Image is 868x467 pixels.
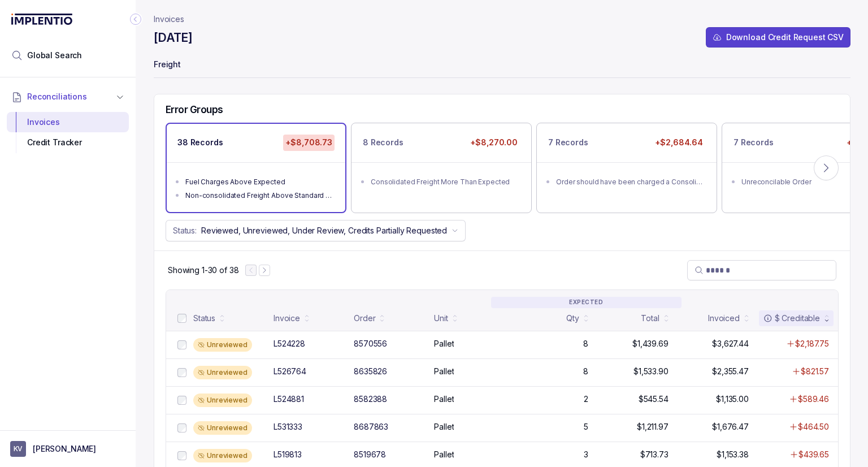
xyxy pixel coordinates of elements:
div: Status [193,313,215,324]
div: Qty [566,313,579,324]
div: Fuel Charges Above Expected [185,176,333,188]
div: L524881 [274,394,304,405]
div: Unit [434,313,448,324]
span: Global Search [27,50,82,61]
p: Freight [154,54,850,77]
p: Pallet [434,394,454,405]
button: Status:Reviewed, Unreviewed, Under Review, Credits Partially Requested [166,220,466,241]
div: 8687863 [354,421,388,433]
div: Collapse Icon [129,12,142,26]
p: +$8,708.73 [283,135,335,150]
p: $3,627.44 [712,338,749,349]
nav: breadcrumb [154,14,184,25]
div: L524228 [274,338,305,349]
a: Invoices [154,14,184,25]
h4: [DATE] [154,30,192,46]
div: Reconciliations [7,110,129,155]
p: 7 Records [734,137,774,148]
p: Pallet [434,449,454,460]
div: Order [354,313,375,324]
div: Total [641,313,659,324]
p: $713.73 [640,449,669,460]
div: Invoiced [708,313,740,324]
div: Unreviewed [193,338,252,352]
div: Non-consolidated Freight Above Standard Deviation [185,190,333,201]
p: Download Credit Request CSV [726,32,844,43]
p: +$2,684.64 [653,135,705,150]
p: 2 [584,394,588,405]
input: checkbox-checkbox [177,340,186,349]
div: L519813 [274,449,302,460]
input: checkbox-checkbox [177,314,186,323]
p: 8 [583,338,588,349]
p: $589.46 [798,394,829,405]
p: $2,187.75 [795,338,829,349]
div: Order should have been charged a Consolidated Rate, but was charged as Non-consolidated instead [556,176,704,188]
div: Unreviewed [193,394,252,407]
div: L526764 [274,366,306,377]
p: $439.65 [798,449,829,460]
span: User initials [10,441,26,457]
p: $1,135.00 [716,394,749,405]
button: Download Credit Request CSV [706,27,850,47]
p: $1,211.97 [637,421,669,433]
input: checkbox-checkbox [177,451,186,460]
div: 8635826 [354,366,387,377]
div: Invoice [274,313,300,324]
p: $821.57 [801,366,829,377]
p: $545.54 [639,394,669,405]
div: $ Creditable [763,313,820,324]
p: 8 Records [363,137,403,148]
p: 5 [584,421,588,433]
div: 8519678 [354,449,386,460]
button: User initials[PERSON_NAME] [10,441,125,457]
p: EXPECTED [491,297,682,308]
span: Reconciliations [27,91,87,102]
div: Unreviewed [193,366,252,379]
button: Next Page [259,265,270,276]
p: Status: [173,225,197,236]
p: $464.50 [798,421,829,433]
p: Pallet [434,366,454,377]
p: $1,533.90 [633,366,669,377]
input: checkbox-checkbox [177,368,186,377]
p: 7 Records [548,137,588,148]
div: Invoices [16,112,120,132]
p: [PERSON_NAME] [33,443,96,455]
div: Unreviewed [193,421,252,435]
input: checkbox-checkbox [177,423,186,433]
div: 8570556 [354,338,387,349]
h5: Error Groups [166,103,223,116]
div: Unreviewed [193,449,252,462]
p: 3 [584,449,588,460]
div: Remaining page entries [168,265,238,276]
p: 38 Records [177,137,223,148]
div: Credit Tracker [16,132,120,153]
p: $1,439.69 [632,338,669,349]
p: Pallet [434,421,454,433]
div: 8582388 [354,394,387,405]
input: checkbox-checkbox [177,396,186,405]
div: L531333 [274,421,302,433]
p: 8 [583,366,588,377]
p: Showing 1-30 of 38 [168,265,238,276]
p: $2,355.47 [712,366,749,377]
p: $1,676.47 [712,421,749,433]
div: Consolidated Freight More Than Expected [371,176,519,188]
button: Reconciliations [7,84,129,109]
p: +$8,270.00 [468,135,520,150]
p: Reviewed, Unreviewed, Under Review, Credits Partially Requested [201,225,447,236]
p: $1,153.38 [717,449,749,460]
p: Pallet [434,338,454,349]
